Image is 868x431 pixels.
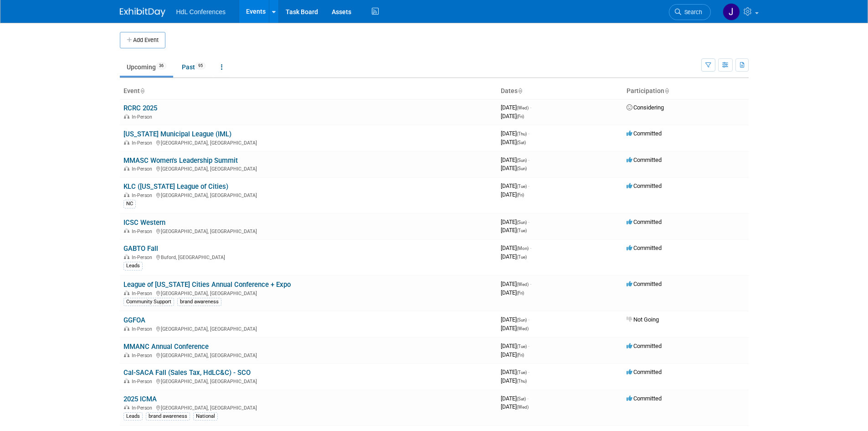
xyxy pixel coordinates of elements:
span: (Mon) [517,246,529,251]
span: (Thu) [517,131,527,136]
span: Committed [627,343,662,349]
a: ICSC Western [123,218,165,227]
div: brand awareness [146,412,190,421]
button: Add Event [120,32,165,48]
span: In-Person [132,291,155,296]
span: (Wed) [517,105,529,110]
span: [DATE] [501,130,529,137]
span: (Tue) [517,228,527,233]
span: - [528,156,529,163]
div: [GEOGRAPHIC_DATA], [GEOGRAPHIC_DATA] [123,165,493,172]
div: [GEOGRAPHIC_DATA], [GEOGRAPHIC_DATA] [123,325,493,332]
span: (Wed) [517,282,529,287]
a: League of [US_STATE] Cities Annual Conference + Expo [123,280,291,289]
span: (Tue) [517,370,527,375]
span: [DATE] [501,182,529,189]
span: In-Person [132,192,155,198]
span: In-Person [132,326,155,332]
span: 95 [195,62,205,69]
span: (Sat) [517,396,526,401]
span: [DATE] [501,156,529,163]
img: In-Person Event [124,353,129,357]
div: NC [123,200,136,208]
span: [DATE] [501,253,527,260]
span: - [528,130,529,137]
div: [GEOGRAPHIC_DATA], [GEOGRAPHIC_DATA] [123,377,493,384]
span: In-Person [132,379,155,384]
span: [DATE] [501,351,524,358]
img: In-Person Event [124,192,129,197]
th: Participation [623,83,749,99]
span: - [530,280,531,287]
img: In-Person Event [124,166,129,171]
span: 36 [156,62,166,69]
span: Committed [627,244,662,251]
div: Community Support [123,298,174,306]
div: National [193,412,218,421]
th: Dates [497,83,623,99]
img: In-Person Event [124,379,129,383]
span: [DATE] [501,191,524,198]
span: (Sun) [517,220,527,225]
span: (Tue) [517,184,527,189]
span: (Fri) [517,114,524,119]
img: In-Person Event [124,405,129,410]
span: In-Person [132,254,155,260]
div: [GEOGRAPHIC_DATA], [GEOGRAPHIC_DATA] [123,351,493,358]
span: Committed [627,395,662,402]
a: Past95 [175,58,212,76]
span: [DATE] [501,316,529,323]
span: - [528,343,529,349]
a: Sort by Start Date [518,87,522,94]
span: - [528,182,529,189]
a: RCRC 2025 [123,104,157,112]
div: [GEOGRAPHIC_DATA], [GEOGRAPHIC_DATA] [123,227,493,234]
div: Leads [123,262,143,270]
img: In-Person Event [124,254,129,259]
img: In-Person Event [124,114,129,119]
a: MMANC Annual Conference [123,343,209,351]
img: In-Person Event [124,291,129,295]
span: [DATE] [501,165,527,171]
span: In-Person [132,405,155,411]
span: Committed [627,280,662,287]
div: Leads [123,412,143,421]
div: Buford, [GEOGRAPHIC_DATA] [123,253,493,260]
span: (Thu) [517,379,527,384]
span: - [528,218,529,225]
span: (Sun) [517,317,527,322]
a: Cal-SACA Fall (Sales Tax, HdLC&C) - SCO [123,369,251,377]
a: Sort by Event Name [140,87,144,94]
a: Search [669,4,711,20]
span: [DATE] [501,377,527,384]
span: - [527,395,529,402]
span: [DATE] [501,113,524,119]
span: (Sun) [517,166,527,171]
span: [DATE] [501,244,531,251]
span: (Tue) [517,344,527,349]
span: [DATE] [501,280,531,287]
a: Upcoming36 [120,58,173,76]
a: Sort by Participation Type [664,87,669,94]
span: (Sun) [517,158,527,163]
span: (Sat) [517,140,526,145]
span: - [528,369,529,375]
span: [DATE] [501,104,531,111]
span: (Tue) [517,254,527,260]
span: Not Going [627,316,659,323]
div: brand awareness [177,298,221,306]
span: [DATE] [501,218,529,225]
span: [DATE] [501,395,529,402]
span: Considering [627,104,664,111]
span: [DATE] [501,343,529,349]
span: Committed [627,369,662,375]
span: (Fri) [517,291,524,296]
div: [GEOGRAPHIC_DATA], [GEOGRAPHIC_DATA] [123,191,493,198]
div: [GEOGRAPHIC_DATA], [GEOGRAPHIC_DATA] [123,289,493,296]
a: GABTO Fall [123,244,158,253]
span: (Wed) [517,405,529,410]
span: Committed [627,156,662,163]
img: In-Person Event [124,228,129,233]
a: GGFOA [123,316,145,324]
span: (Fri) [517,192,524,197]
